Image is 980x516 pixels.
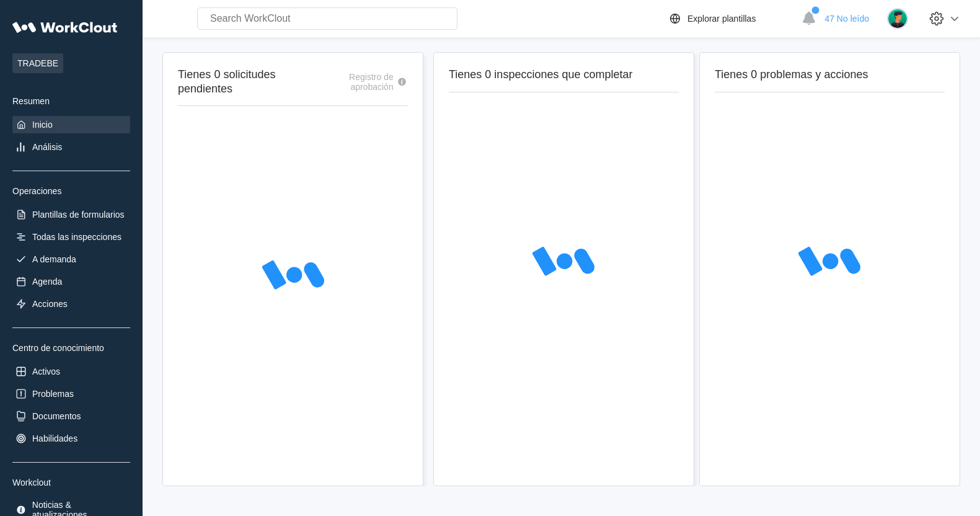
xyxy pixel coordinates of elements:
div: Workclout [12,478,130,487]
a: A demanda [12,251,130,268]
a: Plantillas de formularios [12,206,130,223]
div: Resumen [12,96,130,106]
h2: Tienes 0 problemas y acciones [715,68,945,82]
a: Problemas [12,385,130,403]
span: 47 No leído [824,14,869,24]
a: Todas las inspecciones [12,228,130,246]
div: Análisis [32,142,62,152]
div: Centro de conocimiento [12,343,130,353]
div: Registro de aprobación [315,72,394,92]
a: Habilidades [12,430,130,447]
h2: Tienes 0 solicitudes pendientes [178,68,315,96]
img: user.png [887,8,908,29]
div: Inicio [32,120,53,130]
div: Plantillas de formularios [32,210,125,220]
a: Documentos [12,407,130,425]
a: Activos [12,363,130,380]
div: A demanda [32,254,76,264]
h2: Tienes 0 inspecciones que completar [449,68,679,82]
a: Agenda [12,273,130,290]
a: Análisis [12,138,130,156]
div: Documentos [32,411,81,421]
span: TRADEBE [12,53,63,73]
a: Explorar plantillas [668,11,796,26]
div: Todas las inspecciones [32,232,121,242]
div: Problemas [32,389,74,399]
div: Agenda [32,277,62,287]
div: Acciones [32,299,68,309]
input: Search WorkClout [197,7,457,30]
a: Acciones [12,295,130,313]
a: Inicio [12,116,130,133]
div: Operaciones [12,186,130,196]
div: Habilidades [32,434,77,443]
div: Activos [32,367,60,376]
div: Explorar plantillas [687,14,756,24]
